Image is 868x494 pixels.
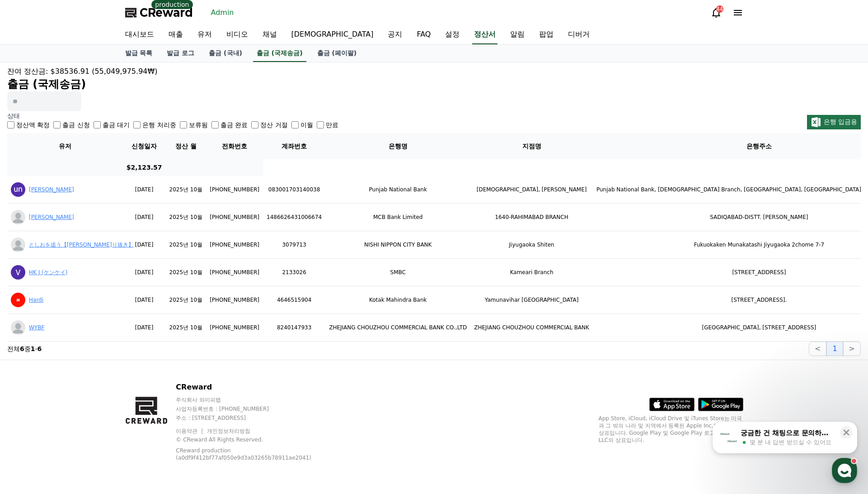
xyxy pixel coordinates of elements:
[166,259,206,286] td: 2025년 10월
[260,120,287,129] label: 정산 거절
[29,242,134,248] a: としおを追う【[PERSON_NAME]り抜き】
[176,436,334,443] p: © CReward All Rights Reserved.
[711,7,722,18] a: 44
[125,5,193,20] a: CReward
[206,286,263,314] td: [PHONE_NUMBER]
[38,345,42,352] strong: 6
[29,297,43,303] a: Hardi
[325,133,470,159] th: 은행명
[11,320,25,335] img: profile_blank.webp
[470,133,593,159] th: 지점명
[166,286,206,314] td: 2025년 10월
[11,182,25,197] img: ACg8ocKfQhZb7ibzZJ8VxOp0TLVImDI-uebdn4vGlUJesmqu9uZHwQ=s96-c
[206,231,263,259] td: [PHONE_NUMBER]
[176,405,334,413] p: 사업자등록번호 : [PHONE_NUMBER]
[11,237,25,252] img: profile_blank.webp
[470,176,593,204] td: [DEMOGRAPHIC_DATA], [PERSON_NAME]
[326,120,338,129] label: 만료
[127,163,162,172] p: $2,123.57
[470,286,593,314] td: Yamunavihar [GEOGRAPHIC_DATA]
[206,133,263,159] th: 전화번호
[503,25,532,44] a: 알림
[20,345,24,352] strong: 6
[140,5,193,20] span: CReward
[7,344,42,353] p: 전체 중 -
[470,259,593,286] td: Kameari Branch
[221,120,248,129] label: 출금 완료
[325,286,470,314] td: Kotak Mahindra Bank
[117,287,174,309] a: 설정
[409,25,438,44] a: FAQ
[310,45,364,62] a: 출금 (페이팔)
[176,382,334,393] p: CReward
[123,259,166,286] td: [DATE]
[166,133,206,159] th: 정산 월
[160,45,202,62] a: 발급 로그
[11,210,25,224] img: profile_blank.webp
[176,396,334,404] p: 주식회사 와이피랩
[118,25,161,44] a: 대시보드
[60,287,117,309] a: 대화
[325,204,470,231] td: MCB Bank Limited
[28,300,34,308] span: 홈
[176,447,320,461] p: CReward production (a0df9f412bf77af050e9d3a03265b78911ae2041)
[263,133,325,159] th: 계좌번호
[166,314,206,342] td: 2025년 10월
[29,214,74,220] a: [PERSON_NAME]
[29,269,67,275] a: HK J (ケンケイ)
[140,300,150,308] span: 설정
[263,286,325,314] td: 4646515904
[470,204,593,231] td: 1640-RAHIMABAD BRANCH
[7,77,861,91] h2: 출금 (국제송금)
[83,301,94,308] span: 대화
[166,176,206,204] td: 2025년 10월
[3,287,60,309] a: 홈
[206,176,263,204] td: [PHONE_NUMBER]
[176,414,334,422] p: 주소 : [STREET_ADDRESS]
[123,231,166,259] td: [DATE]
[123,204,166,231] td: [DATE]
[472,25,497,44] a: 정산서
[206,204,263,231] td: [PHONE_NUMBER]
[7,111,338,120] p: 상태
[51,67,158,76] span: $38536.91 (55,049,975.94₩)
[325,176,470,204] td: Punjab National Bank
[843,342,861,356] button: >
[161,25,190,44] a: 매출
[599,415,743,444] p: App Store, iCloud, iCloud Drive 및 iTunes Store는 미국과 그 밖의 나라 및 지역에서 등록된 Apple Inc.의 서비스 상표입니다. Goo...
[263,314,325,342] td: 8240147933
[325,259,470,286] td: SMBC
[206,314,263,342] td: [PHONE_NUMBER]
[118,45,160,62] a: 발급 목록
[716,5,723,13] div: 44
[438,25,467,44] a: 설정
[325,231,470,259] td: NISHI NIPPON CITY BANK
[300,120,313,129] label: 이월
[142,120,176,129] label: 은행 처리중
[207,5,238,20] a: Admin
[202,45,249,62] a: 출금 (국내)
[470,231,593,259] td: Jiyugaoka Shiten
[166,204,206,231] td: 2025년 10월
[206,259,263,286] td: [PHONE_NUMBER]
[255,25,284,44] a: 채널
[826,342,843,356] button: 1
[103,120,130,129] label: 출금 대기
[123,314,166,342] td: [DATE]
[809,342,826,356] button: <
[207,428,250,434] a: 개인정보처리방침
[29,186,74,193] a: [PERSON_NAME]
[16,120,50,129] label: 정산액 확정
[561,25,597,44] a: 디버거
[176,428,204,434] a: 이용약관
[253,45,306,62] a: 출금 (국제송금)
[123,133,166,159] th: 신청일자
[62,120,89,129] label: 출금 신청
[263,176,325,204] td: 083001703140038
[284,25,381,44] a: [DEMOGRAPHIC_DATA]
[29,324,44,331] a: WYBF
[11,293,25,307] img: ACg8ocK6o0fCofFZMXaD0tWOdyBbmJ3D8oleYyj4Nkd9g64qlagD_Ss=s96-c
[532,25,561,44] a: 팝업
[807,115,861,129] button: 은행 입금용
[11,265,25,280] img: ACg8ocIWn0GkapntWZyBT91vohDAK74mpGDTY83yu6FjjLY4Ohpfiw=s96-c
